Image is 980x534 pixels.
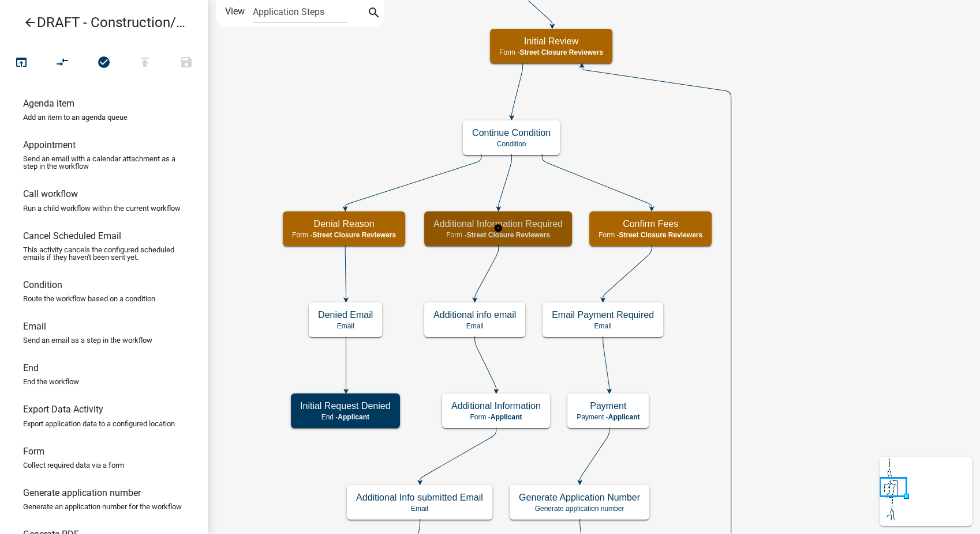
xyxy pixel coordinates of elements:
[499,48,603,56] p: Form -
[124,51,166,75] button: Publish
[338,413,369,421] span: Applicant
[466,231,550,239] span: Street Closure Reviewers
[472,127,551,138] h5: Continue Condition
[577,413,639,421] p: Payment -
[318,322,373,330] p: Email
[23,295,155,302] p: Route the workflow based on a condition
[23,204,181,212] p: Run a child workflow within the current workflow
[23,113,128,121] p: Add an item to an agenda queue
[312,231,396,239] span: Street Closure Reviewers
[42,51,83,75] button: Auto Layout
[9,9,189,36] a: DRAFT - Construction/Utility Street Closing Application
[23,336,152,344] p: Send an email as a step in the workflow
[577,400,639,411] h5: Payment
[14,55,28,71] i: open_in_browser
[23,378,79,385] p: End the workflow
[23,420,175,427] p: Export application data to a configured location
[367,6,381,22] i: search
[599,231,702,239] p: Form -
[356,492,483,503] h5: Additional Info submitted Email
[23,362,39,373] h6: End
[23,98,74,109] h6: Agenda item
[433,309,516,320] h5: Additional info email
[97,55,111,71] i: check_circle
[451,400,541,411] h5: Additional Information
[23,188,78,199] h6: Call workflow
[23,461,124,469] p: Collect required data via a form
[472,140,551,148] p: Condition
[433,231,563,239] p: Form -
[619,231,702,239] span: Street Closure Reviewers
[23,16,37,32] i: arrow_back
[56,55,70,71] i: compare_arrows
[179,55,193,71] i: save
[318,309,373,320] h5: Denied Email
[23,404,103,415] h6: Export Data Activity
[1,51,42,75] button: Test Workflow
[433,218,563,229] h5: Additional Information Required
[519,492,640,503] h5: Generate Application Number
[138,55,152,71] i: publish
[1,51,207,78] div: Workflow actions
[23,279,62,290] h6: Condition
[300,413,391,421] p: End -
[552,309,654,320] h5: Email Payment Required
[23,503,182,510] p: Generate an application number for the workflow
[23,155,185,170] p: Send an email with a calendar attachment as a step in the workflow
[608,413,640,421] span: Applicant
[356,505,483,513] p: Email
[519,48,603,56] span: Street Closure Reviewers
[292,231,396,239] p: Form -
[23,246,185,261] p: This activity cancels the configured scheduled emails if they haven't been sent yet.
[23,230,121,241] h6: Cancel Scheduled Email
[23,139,76,150] h6: Appointment
[23,487,141,498] h6: Generate application number
[451,413,541,421] p: Form -
[599,218,702,229] h5: Confirm Fees
[292,218,396,229] h5: Denial Reason
[23,321,46,332] h6: Email
[499,36,603,47] h5: Initial Review
[519,505,640,513] p: Generate application number
[491,413,522,421] span: Applicant
[23,446,44,457] h6: Form
[300,400,391,411] h5: Initial Request Denied
[83,51,125,75] button: No problems
[552,322,654,330] p: Email
[166,51,207,75] button: Save
[365,5,383,23] button: search
[433,322,516,330] p: Email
